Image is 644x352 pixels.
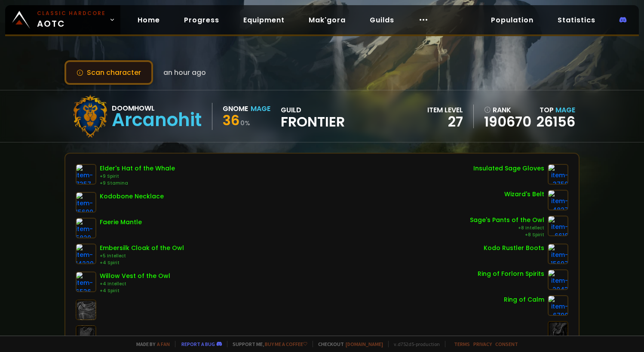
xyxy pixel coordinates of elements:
[388,341,440,347] span: v. d752d5 - production
[548,190,568,210] img: item-4827
[76,164,96,185] img: item-7357
[484,105,531,115] div: rank
[427,115,463,128] div: 27
[177,11,226,29] a: Progress
[470,225,544,232] div: +8 Intellect
[76,192,96,213] img: item-15690
[427,105,463,115] div: item level
[100,281,170,287] div: +4 Intellect
[265,341,307,347] a: Buy me a coffee
[548,216,568,236] img: item-6616
[181,341,215,347] a: Report a bug
[484,244,544,253] div: Kodo Rustler Boots
[548,164,568,185] img: item-3759
[100,192,164,201] div: Kodobone Necklace
[100,287,170,294] div: +4 Spirit
[100,173,175,180] div: +9 Spirit
[478,269,544,278] div: Ring of Forlorn Spirits
[454,341,470,347] a: Terms
[281,115,345,128] span: Frontier
[112,103,202,114] div: Doomhowl
[100,244,184,253] div: Embersilk Cloak of the Owl
[5,5,120,34] a: Classic HardcoreAOTC
[240,119,250,127] small: 0 %
[100,218,142,227] div: Faerie Mantle
[100,253,184,259] div: +5 Intellect
[64,60,153,85] button: Scan character
[504,190,544,199] div: Wizard's Belt
[555,105,575,115] span: Mage
[473,341,492,347] a: Privacy
[470,232,544,238] div: +8 Spirit
[470,216,544,225] div: Sage's Pants of the Owl
[548,269,568,290] img: item-2043
[131,341,170,347] span: Made by
[100,259,184,266] div: +4 Spirit
[281,105,345,128] div: guild
[346,341,383,347] a: [DOMAIN_NAME]
[484,11,540,29] a: Population
[484,115,531,128] a: 190670
[76,272,96,292] img: item-6536
[100,164,175,173] div: Elder's Hat of the Whale
[100,272,170,281] div: Willow Vest of the Owl
[551,11,602,29] a: Statistics
[157,341,170,347] a: a fan
[363,11,401,29] a: Guilds
[537,112,575,131] a: 26156
[548,244,568,264] img: item-15697
[37,9,106,17] small: Classic Hardcore
[76,218,96,238] img: item-5820
[251,103,270,114] div: Mage
[302,11,353,29] a: Mak'gora
[76,244,96,264] img: item-14229
[495,341,518,347] a: Consent
[223,103,248,114] div: Gnome
[227,341,307,347] span: Support me,
[100,180,175,187] div: +9 Stamina
[504,295,544,304] div: Ring of Calm
[163,67,206,78] span: an hour ago
[473,164,544,173] div: Insulated Sage Gloves
[131,11,167,29] a: Home
[313,341,383,347] span: Checkout
[236,11,291,29] a: Equipment
[548,295,568,316] img: item-6790
[112,114,202,127] div: Arcanohit
[37,9,106,30] span: AOTC
[223,111,239,130] span: 36
[537,105,575,115] div: Top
